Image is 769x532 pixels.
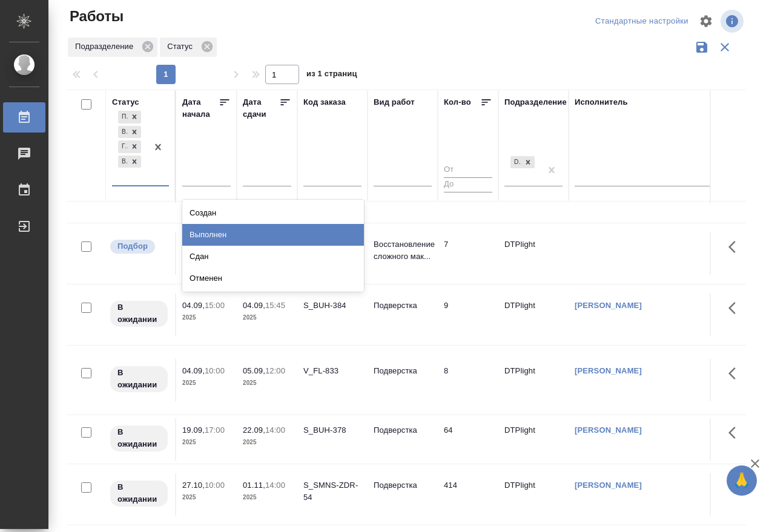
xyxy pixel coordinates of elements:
div: Подразделение [504,96,567,108]
div: Кол-во [444,96,471,108]
p: В ожидании [117,426,160,450]
div: Дата начала [182,96,219,120]
span: 🙏 [731,468,752,493]
button: 🙏 [727,465,757,496]
p: 04.09, [182,366,205,375]
div: В ожидании [118,126,128,139]
button: Здесь прячутся важные кнопки [721,359,750,388]
button: Здесь прячутся важные кнопки [721,232,750,261]
td: 9 [438,294,498,336]
p: 12:00 [265,366,285,375]
p: Подверстка [374,479,432,491]
p: 2025 [182,436,231,448]
p: 05.09, [243,366,265,375]
div: DTPlight [510,156,521,169]
td: DTPlight [498,232,569,275]
td: 8 [438,359,498,401]
div: DTPlight [509,155,536,170]
div: Подразделение [68,38,157,57]
a: [PERSON_NAME] [575,481,642,490]
div: Исполнитель назначен, приступать к работе пока рано [109,365,169,393]
div: Исполнитель назначен, приступать к работе пока рано [109,300,169,328]
a: [PERSON_NAME] [575,301,642,310]
td: DTPlight [498,359,569,401]
div: S_BUH-384 [303,300,361,312]
p: 19.09, [182,425,205,435]
p: 2025 [243,491,291,504]
div: split button [592,12,691,31]
div: Исполнитель назначен, приступать к работе пока рано [109,424,169,453]
span: Посмотреть информацию [721,10,746,33]
div: Статус [112,96,139,108]
td: 7 [438,232,498,275]
td: DTPlight [498,473,569,516]
button: Сохранить фильтры [690,36,713,59]
div: Подбор, В ожидании, Готов к работе, В работе [117,125,142,140]
p: 01.11, [243,481,265,490]
div: Выполнен [182,224,364,246]
p: 2025 [182,312,231,324]
p: В ожидании [117,481,160,505]
td: DTPlight [498,418,569,461]
td: 64 [438,418,498,461]
p: 15:00 [205,301,225,310]
td: DTPlight [498,294,569,336]
p: 14:00 [265,425,285,435]
div: Сдан [182,246,364,268]
p: 2025 [243,312,291,324]
td: 414 [438,473,498,516]
p: 2025 [243,436,291,448]
div: V_FL-833 [303,365,361,377]
button: Здесь прячутся важные кнопки [721,294,750,323]
p: 04.09, [182,301,205,310]
div: Отменен [182,268,364,289]
p: 17:00 [205,425,225,435]
div: Статус [160,38,217,57]
p: 2025 [182,491,231,504]
p: 14:00 [265,481,285,490]
p: 2025 [243,377,291,389]
p: Подразделение [75,41,137,53]
div: Готов к работе [118,140,128,153]
p: 15:45 [265,301,285,310]
div: Можно подбирать исполнителей [109,238,169,255]
div: Подбор [118,111,128,123]
div: Подбор, В ожидании, Готов к работе, В работе [117,110,142,125]
p: 27.10, [182,481,205,490]
button: Здесь прячутся важные кнопки [721,473,750,502]
input: От [444,163,492,178]
button: Здесь прячутся важные кнопки [721,418,750,447]
p: 22.09, [243,425,265,435]
p: Подверстка [374,424,432,436]
p: 2025 [182,377,231,389]
span: из 1 страниц [306,67,357,84]
input: До [444,177,492,192]
p: В ожидании [117,301,160,326]
p: 10:00 [205,366,225,375]
p: Восстановление сложного мак... [374,238,432,263]
div: В работе [118,156,128,168]
a: [PERSON_NAME] [575,366,642,375]
div: S_BUH-378 [303,424,361,436]
div: Создан [182,202,364,224]
div: Исполнитель [575,96,628,108]
p: Подбор [117,240,148,252]
div: Исполнитель назначен, приступать к работе пока рано [109,479,169,508]
div: S_SMNS-ZDR-54 [303,479,361,504]
p: В ожидании [117,367,160,391]
span: Настроить таблицу [691,7,721,36]
p: Подверстка [374,365,432,377]
a: [PERSON_NAME] [575,425,642,435]
span: Работы [67,7,124,26]
div: Дата сдачи [243,96,279,120]
p: 10:00 [205,481,225,490]
button: Сбросить фильтры [713,36,736,59]
div: Вид работ [374,96,415,108]
p: Статус [167,41,197,53]
div: Код заказа [303,96,346,108]
p: Подверстка [374,300,432,312]
p: 04.09, [243,301,265,310]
